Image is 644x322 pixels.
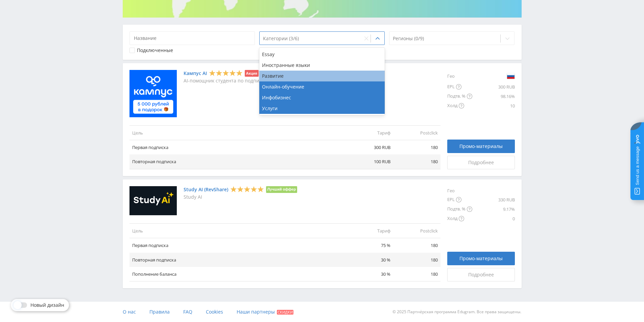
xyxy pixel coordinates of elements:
p: Study AI [184,194,297,200]
div: Инфобизнес [259,92,385,103]
td: 180 [393,238,440,253]
div: Услуги [259,103,385,114]
span: Промо-материалы [459,256,503,261]
td: Postclick [393,224,440,238]
div: Холд [447,214,472,223]
div: Онлайн-обучение [259,81,385,92]
a: Подробнее [447,268,515,281]
td: 75 % [346,238,393,253]
td: Postclick [393,125,440,140]
div: Essay [259,49,385,60]
p: AI-помощник студента по подписке [184,78,267,83]
div: 330 RUB [472,195,515,204]
td: 300 RUB [346,140,393,155]
span: Подробнее [468,160,494,165]
a: Кампус AI [184,71,207,76]
span: Промо-материалы [459,144,503,149]
div: 5 Stars [230,185,264,193]
td: Пополнение баланса [129,267,346,281]
a: FAQ [183,302,192,322]
div: 300 RUB [472,82,515,92]
li: Лучший оффер [266,186,297,193]
a: Подробнее [447,156,515,169]
div: Развитие [259,71,385,81]
div: 10 [472,101,515,110]
div: 9.17% [472,204,515,214]
td: 180 [393,154,440,169]
div: Иностранные языки [259,60,385,71]
td: Тариф [346,125,393,140]
img: Кампус AI [129,70,177,117]
div: Подтв. % [447,204,472,214]
td: 180 [393,267,440,281]
td: 30 % [346,253,393,267]
span: FAQ [183,308,192,315]
td: Первая подписка [129,140,346,155]
td: Повторная подписка [129,154,346,169]
div: Подтв. % [447,92,472,101]
span: О нас [123,308,136,315]
div: Подключенные [137,48,173,53]
div: 5 Stars [209,70,243,77]
a: Study AI (RevShare) [184,187,228,192]
a: О нас [123,302,136,322]
div: 0 [472,214,515,223]
a: Cookies [206,302,223,322]
span: Правила [149,308,170,315]
td: Первая подписка [129,238,346,253]
span: Скидки [277,310,293,315]
div: 98.16% [472,92,515,101]
td: 100 RUB [346,154,393,169]
a: Промо-материалы [447,140,515,153]
td: Повторная подписка [129,253,346,267]
a: Промо-материалы [447,252,515,265]
div: EPL [447,195,472,204]
span: Новый дизайн [30,302,64,308]
a: Правила [149,302,170,322]
li: Акция [245,70,259,77]
td: 180 [393,140,440,155]
td: 180 [393,253,440,267]
td: Цель [129,224,346,238]
a: Наши партнеры Скидки [237,302,293,322]
span: Подробнее [468,272,494,277]
img: Study AI (RevShare) [129,186,177,216]
div: Гео [447,70,472,82]
div: Гео [447,186,472,195]
td: Тариф [346,224,393,238]
input: Название [129,31,255,45]
span: Наши партнеры [237,308,275,315]
td: Цель [129,125,346,140]
div: Холд [447,101,472,110]
span: Cookies [206,308,223,315]
div: EPL [447,82,472,92]
div: © 2025 Партнёрская программа Edugram. Все права защищены. [325,302,521,322]
td: 30 % [346,267,393,281]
